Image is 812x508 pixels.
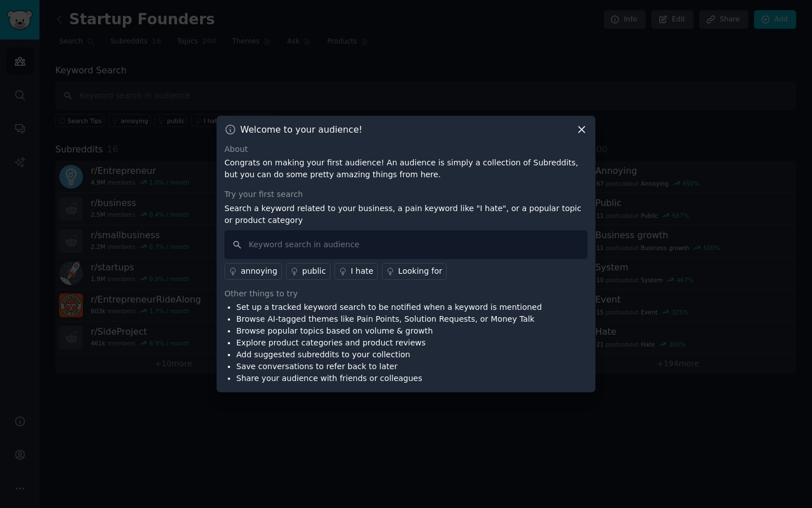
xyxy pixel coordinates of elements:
div: About [224,143,588,155]
a: I hate [334,263,378,280]
li: Set up a tracked keyword search to be notified when a keyword is mentioned [236,301,542,313]
div: public [302,265,326,277]
li: Browse popular topics based on volume & growth [236,325,542,337]
li: Share your audience with friends or colleagues [236,373,542,384]
a: public [286,263,330,280]
div: annoying [241,265,277,277]
a: Looking for [382,263,447,280]
div: Looking for [398,265,442,277]
p: Search a keyword related to your business, a pain keyword like "I hate", or a popular topic or pr... [224,203,588,226]
p: Congrats on making your first audience! An audience is simply a collection of Subreddits, but you... [224,157,588,181]
a: annoying [224,263,282,280]
li: Explore product categories and product reviews [236,337,542,349]
h3: Welcome to your audience! [240,124,363,135]
div: Try your first search [224,189,588,200]
li: Add suggested subreddits to your collection [236,349,542,361]
div: Other things to try [224,288,588,300]
li: Save conversations to refer back to later [236,361,542,373]
li: Browse AI-tagged themes like Pain Points, Solution Requests, or Money Talk [236,313,542,325]
input: Keyword search in audience [224,230,588,259]
div: I hate [351,265,373,277]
